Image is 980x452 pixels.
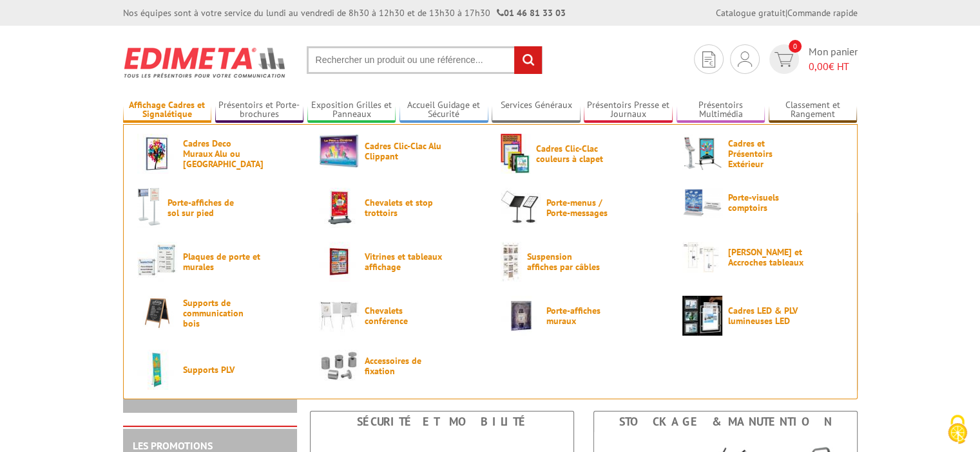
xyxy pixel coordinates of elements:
a: Classement et Rangement [769,100,858,121]
img: Cimaises et Accroches tableaux [682,242,722,273]
span: Accessoires de fixation [365,356,442,376]
a: LES PROMOTIONS [133,439,213,452]
img: devis rapide [738,51,752,67]
img: Cadres et Présentoirs Extérieur [682,134,722,174]
span: Supports de communication bois [183,298,260,329]
a: Vitrines et tableaux affichage [319,242,480,282]
img: Cadres LED & PLV lumineuses LED [682,296,722,336]
span: Porte-affiches de sol sur pied [168,197,245,218]
span: Porte-visuels comptoirs [728,192,805,213]
a: Cadres Clic-Clac Alu Clippant [319,134,480,168]
span: Cadres Clic-Clac Alu Clippant [365,141,442,161]
a: Services Généraux [492,100,581,121]
a: Cadres Clic-Clac couleurs à clapet [501,134,662,174]
a: Accueil Guidage et Sécurité [399,100,488,121]
img: Accessoires de fixation [319,350,359,381]
a: Affichage Cadres et Signalétique [123,100,212,121]
a: Chevalets conférence [319,296,480,336]
a: Catalogue gratuit [716,7,785,19]
span: € HT [809,59,858,74]
img: Supports de communication bois [137,296,177,330]
img: Porte-menus / Porte-messages [501,188,541,228]
span: Supports PLV [183,365,260,375]
div: Nos équipes sont à votre service du lundi au vendredi de 8h30 à 12h30 et de 13h30 à 17h30 [123,6,566,19]
a: Supports de communication bois [137,296,298,330]
a: Cadres et Présentoirs Extérieur [682,134,843,174]
img: devis rapide [774,52,793,67]
span: Porte-affiches muraux [546,305,624,326]
a: Présentoirs et Porte-brochures [215,100,304,121]
span: 0 [789,40,802,53]
span: [PERSON_NAME] et Accroches tableaux [728,247,805,267]
strong: 01 46 81 33 03 [497,7,566,19]
img: Chevalets conférence [319,296,359,336]
a: Plaques de porte et murales [137,242,298,282]
img: Edimeta [123,39,287,86]
span: Porte-menus / Porte-messages [546,197,624,218]
img: Vitrines et tableaux affichage [319,242,359,282]
img: Supports PLV [137,350,177,390]
img: Porte-visuels comptoirs [682,188,722,217]
div: Stockage & manutention [597,415,854,429]
a: Chevalets et stop trottoirs [319,188,480,228]
img: Cookies (fenêtre modale) [941,413,974,446]
div: | [716,6,858,19]
a: Commande rapide [787,7,858,19]
img: Porte-affiches de sol sur pied [137,188,162,228]
span: Mon panier [809,44,858,74]
a: Cadres Deco Muraux Alu ou [GEOGRAPHIC_DATA] [137,134,298,174]
a: Cadres LED & PLV lumineuses LED [682,296,843,336]
a: [PERSON_NAME] et Accroches tableaux [682,242,843,273]
img: Cadres Deco Muraux Alu ou Bois [137,134,177,174]
img: Chevalets et stop trottoirs [319,188,359,228]
span: Cadres LED & PLV lumineuses LED [728,305,805,326]
a: Suspension affiches par câbles [501,242,662,282]
img: Cadres Clic-Clac couleurs à clapet [501,134,530,174]
a: Présentoirs Presse et Journaux [584,100,673,121]
a: Supports PLV [137,350,298,390]
span: Cadres Deco Muraux Alu ou [GEOGRAPHIC_DATA] [183,138,260,169]
span: Chevalets et stop trottoirs [365,197,442,218]
span: Suspension affiches par câbles [527,251,604,272]
input: Rechercher un produit ou une référence... [307,46,543,74]
a: Porte-affiches de sol sur pied [137,188,298,228]
a: Porte-menus / Porte-messages [501,188,662,228]
img: Suspension affiches par câbles [501,242,521,282]
img: Porte-affiches muraux [501,296,541,336]
button: Cookies (fenêtre modale) [935,408,980,452]
a: Porte-visuels comptoirs [682,188,843,217]
span: 0,00 [809,60,829,73]
span: Cadres et Présentoirs Extérieur [728,138,805,169]
a: Porte-affiches muraux [501,296,662,336]
a: devis rapide 0 Mon panier 0,00€ HT [766,44,858,74]
span: Cadres Clic-Clac couleurs à clapet [536,143,613,164]
a: Accessoires de fixation [319,350,480,381]
img: devis rapide [702,51,715,68]
a: Exposition Grilles et Panneaux [307,100,396,121]
img: Plaques de porte et murales [137,242,177,282]
a: Présentoirs Multimédia [677,100,765,121]
input: rechercher [514,46,542,74]
img: Cadres Clic-Clac Alu Clippant [319,134,359,168]
span: Vitrines et tableaux affichage [365,251,442,272]
div: Sécurité et Mobilité [314,415,570,429]
span: Chevalets conférence [365,305,442,326]
span: Plaques de porte et murales [183,251,260,272]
